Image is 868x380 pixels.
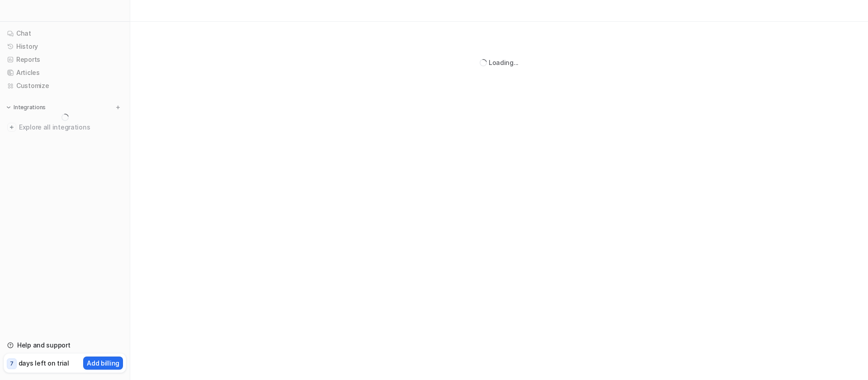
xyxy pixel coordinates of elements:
div: Loading... [489,58,519,67]
a: Explore all integrations [4,121,126,134]
a: Reports [4,53,126,66]
img: menu_add.svg [115,104,121,111]
img: explore all integrations [7,123,16,132]
button: Integrations [4,103,48,112]
img: expand menu [5,104,12,111]
a: Articles [4,66,126,79]
span: Explore all integrations [19,120,123,134]
button: Add billing [83,357,123,370]
p: Add billing [87,358,119,368]
a: Chat [4,27,126,40]
p: Integrations [14,104,46,111]
a: Customize [4,79,126,92]
a: Help and support [4,339,126,352]
p: 7 [10,360,14,368]
p: days left on trial [19,358,69,368]
a: History [4,40,126,53]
